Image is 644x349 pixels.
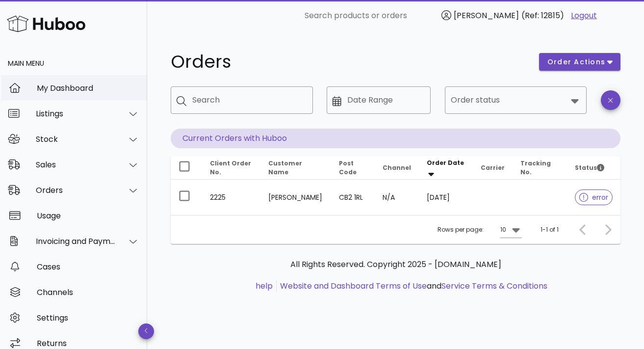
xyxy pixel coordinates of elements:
[473,156,513,180] th: Carrier
[202,180,260,215] td: 2225
[7,13,85,34] img: Huboo Logo
[36,109,116,118] div: Listings
[37,262,139,271] div: Cases
[37,313,139,322] div: Settings
[481,163,505,172] span: Carrier
[500,222,522,238] div: 10Rows per page:
[571,10,597,22] a: Logout
[520,159,551,176] span: Tracking No.
[179,259,613,270] p: All Rights Reserved. Copyright 2025 - [DOMAIN_NAME]
[260,180,331,215] td: [PERSON_NAME]
[375,156,419,180] th: Channel
[339,159,357,176] span: Post Code
[427,159,464,167] span: Order Date
[438,215,522,244] div: Rows per page:
[37,288,139,297] div: Channels
[171,129,620,148] p: Current Orders with Huboo
[260,156,331,180] th: Customer Name
[541,225,559,234] div: 1-1 of 1
[575,163,604,172] span: Status
[419,180,473,215] td: [DATE]
[579,194,608,201] span: error
[375,180,419,215] td: N/A
[202,156,260,180] th: Client Order No.
[36,186,116,195] div: Orders
[37,339,139,348] div: Returns
[277,280,547,292] li: and
[37,211,139,220] div: Usage
[331,156,375,180] th: Post Code
[521,10,564,21] span: (Ref: 12815)
[171,53,527,71] h1: Orders
[256,280,273,292] a: help
[210,159,251,176] span: Client Order No.
[513,156,567,180] th: Tracking No.
[36,160,116,169] div: Sales
[36,237,116,246] div: Invoicing and Payments
[419,156,473,180] th: Order Date: Sorted descending. Activate to remove sorting.
[454,10,519,21] span: [PERSON_NAME]
[445,86,587,114] div: Order status
[383,163,411,172] span: Channel
[441,280,547,292] a: Service Terms & Conditions
[331,180,375,215] td: CB2 1RL
[567,156,620,180] th: Status
[547,57,606,67] span: order actions
[500,225,506,234] div: 10
[280,280,427,292] a: Website and Dashboard Terms of Use
[539,53,620,71] button: order actions
[37,83,139,93] div: My Dashboard
[36,134,116,144] div: Stock
[268,159,302,176] span: Customer Name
